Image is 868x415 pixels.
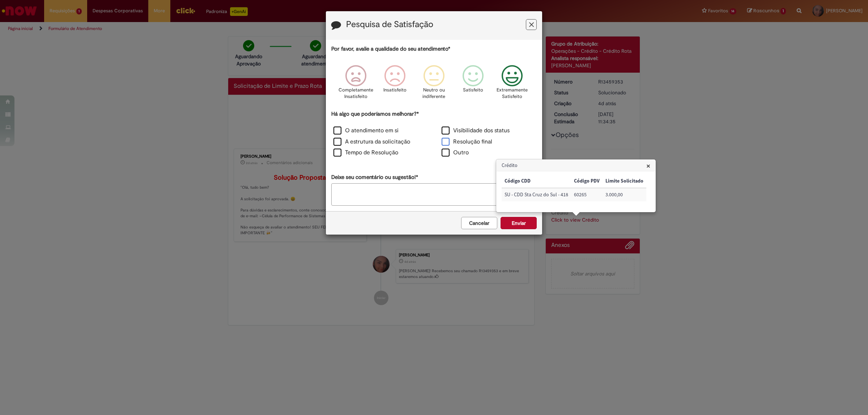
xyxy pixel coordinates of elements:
th: Código CDD [502,175,571,188]
span: × [646,161,650,171]
div: Extremamente Satisfeito [494,60,531,109]
p: Satisfeito [463,87,483,94]
label: Outro [442,149,469,157]
button: Enviar [501,217,537,229]
td: Limite Solicitado: 3.000,00 [603,188,646,201]
label: Pesquisa de Satisfação [346,20,433,29]
div: Crédito [496,159,656,213]
th: Código PDV [571,175,603,188]
p: Extremamente Satisfeito [497,87,528,100]
div: Neutro ou indiferente [416,60,452,109]
p: Completamente Insatisfeito [339,87,373,100]
div: Insatisfeito [376,60,413,109]
p: Neutro ou indiferente [421,87,447,100]
th: Limite Solicitado [603,175,646,188]
label: Visibilidade dos status [442,127,510,135]
label: Por favor, avalie a qualidade do seu atendimento* [331,45,450,53]
div: Completamente Insatisfeito [337,60,374,109]
label: A estrutura da solicitação [333,138,410,146]
button: Cancelar [461,217,497,229]
p: Insatisfeito [383,87,407,94]
td: Código CDD: SU - CDD Sta Cruz do Sul - 418 [502,188,571,201]
label: O atendimento em si [333,127,399,135]
button: Close [646,162,650,170]
label: Resolução final [442,138,492,146]
td: Código PDV: 60265 [571,188,603,201]
label: Deixe seu comentário ou sugestão!* [331,174,418,181]
div: Satisfeito [455,60,492,109]
h3: Crédito [497,160,655,171]
label: Tempo de Resolução [333,149,398,157]
div: Há algo que poderíamos melhorar?* [331,110,537,159]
